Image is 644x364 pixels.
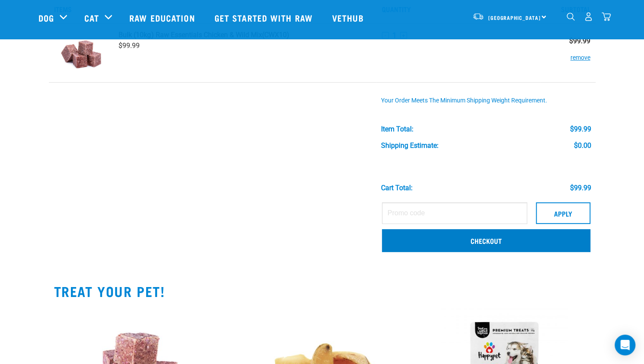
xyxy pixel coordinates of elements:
img: home-icon-1@2x.png [567,13,575,21]
button: Apply [536,202,590,224]
img: Raw Essentials Chicken & Wild Mix [59,31,103,75]
td: $99.99 [541,23,595,83]
a: Raw Education [121,0,205,35]
div: Cart total: [381,184,413,192]
div: $99.99 [570,184,591,192]
span: $99.99 [119,42,140,50]
span: [GEOGRAPHIC_DATA] [488,16,541,19]
button: remove [570,45,590,62]
img: user.png [584,12,593,21]
a: Vethub [324,0,375,35]
img: home-icon@2x.png [602,12,611,21]
div: Item Total: [381,125,413,133]
a: Checkout [382,229,590,252]
img: van-moving.png [472,13,484,20]
a: Get started with Raw [206,0,324,35]
div: $99.99 [570,125,591,133]
input: Promo code [382,202,527,224]
div: Your order meets the minimum shipping weight requirement. [381,97,591,104]
div: Open Intercom Messenger [615,335,635,355]
div: Shipping Estimate: [381,142,439,150]
h2: TREAT YOUR PET! [54,283,590,299]
a: Dog [38,11,54,24]
div: $0.00 [574,142,591,150]
a: Cat [84,11,99,24]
